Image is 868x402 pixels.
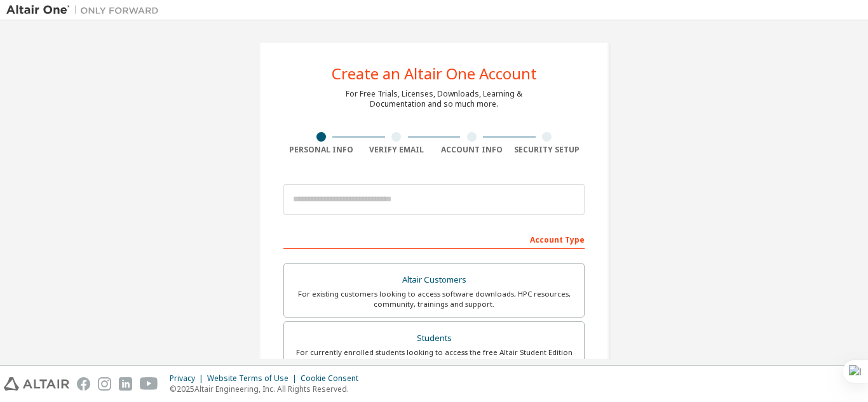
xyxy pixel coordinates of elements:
[434,145,510,155] div: Account Info
[283,229,585,249] div: Account Type
[292,330,576,347] div: Students
[332,66,537,81] div: Create an Altair One Account
[292,271,576,289] div: Altair Customers
[140,377,158,391] img: youtube.svg
[170,373,207,384] div: Privacy
[301,373,366,384] div: Cookie Consent
[346,89,522,109] div: For Free Trials, Licenses, Downloads, Learning & Documentation and so much more.
[292,289,576,309] div: For existing customers looking to access software downloads, HPC resources, community, trainings ...
[359,145,435,155] div: Verify Email
[98,377,111,391] img: instagram.svg
[4,377,69,391] img: altair_logo.svg
[6,4,165,17] img: Altair One
[283,145,359,155] div: Personal Info
[170,384,366,394] p: © 2025 Altair Engineering, Inc. All Rights Reserved.
[510,145,585,155] div: Security Setup
[207,373,301,384] div: Website Terms of Use
[77,377,90,391] img: facebook.svg
[292,347,576,368] div: For currently enrolled students looking to access the free Altair Student Edition bundle and all ...
[119,377,132,391] img: linkedin.svg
